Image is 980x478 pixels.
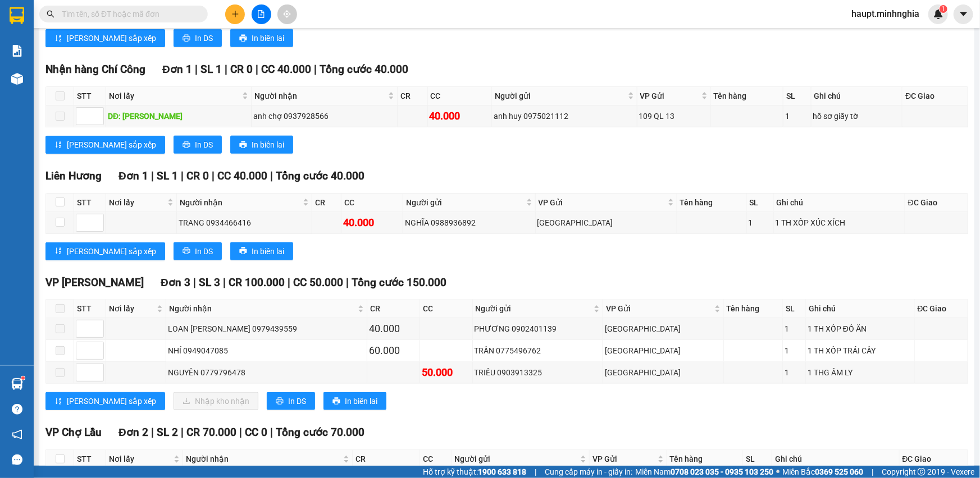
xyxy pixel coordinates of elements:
span: SL 3 [199,276,220,289]
span: copyright [918,468,926,476]
div: 50.000 [422,365,471,380]
span: Người nhận [186,453,341,465]
span: [PERSON_NAME] sắp xếp [67,245,156,258]
th: CR [353,450,420,468]
th: Tên hàng [677,194,747,212]
span: search [47,10,54,18]
th: Ghi chú [774,194,905,212]
span: VP Gửi [539,196,666,209]
span: haupt.minhnghia [842,7,928,21]
button: plus [225,4,245,24]
div: 40.000 [343,215,401,231]
div: hồ sơ giấy tờ [813,110,901,122]
strong: 1900 633 818 [478,467,526,476]
img: logo-vxr [10,7,24,24]
div: [GEOGRAPHIC_DATA] [605,323,722,335]
span: Đơn 1 [162,63,192,76]
img: warehouse-icon [11,378,23,390]
span: file-add [257,10,265,18]
div: TRẦN 0775496762 [475,344,601,357]
span: printer [332,397,340,406]
span: ⚪️ [776,470,780,474]
th: SL [783,87,812,105]
span: SL 1 [200,63,222,76]
th: CC [420,300,473,318]
strong: 0369 525 060 [815,467,863,476]
span: Đơn 2 [118,426,148,439]
span: In biên lai [252,32,284,44]
span: CR 70.000 [186,426,236,439]
span: In DS [195,32,213,44]
span: Đơn 1 [118,169,148,182]
button: printerIn biên lai [230,242,293,260]
span: | [212,169,215,182]
th: CR [367,300,420,318]
span: In DS [288,395,306,407]
span: | [181,169,184,182]
div: 1 [785,323,804,335]
th: Ghi chú [806,300,914,318]
span: VP Gửi [592,453,655,465]
th: SL [743,450,772,468]
span: VP Gửi [640,90,699,102]
div: 1 TH XỐP ĐỒ ĂN [808,323,912,335]
span: Người gửi [406,196,524,209]
div: 109 QL 13 [639,110,709,122]
span: CC 40.000 [217,169,267,182]
div: 1 [785,366,804,379]
span: | [872,466,873,478]
td: Sài Gòn [603,318,724,340]
img: warehouse-icon [11,73,23,85]
span: | [225,63,227,76]
button: sort-ascending[PERSON_NAME] sắp xếp [45,29,165,47]
th: Tên hàng [724,300,783,318]
div: 1 [749,217,772,229]
button: file-add [252,4,271,24]
img: solution-icon [11,45,23,57]
span: Tổng cước 40.000 [276,169,364,182]
span: aim [283,10,291,18]
span: Liên Hương [45,169,102,182]
div: anh huy 0975021112 [494,110,635,122]
button: sort-ascending[PERSON_NAME] sắp xếp [45,242,165,260]
span: VP [PERSON_NAME] [45,276,144,289]
span: [PERSON_NAME] sắp xếp [67,395,156,407]
button: sort-ascending[PERSON_NAME] sắp xếp [45,136,165,154]
th: CR [312,194,341,212]
span: [PERSON_NAME] sắp xếp [67,32,156,44]
div: anh chợ 0937928566 [253,110,395,122]
th: CC [341,194,403,212]
img: icon-new-feature [933,9,943,19]
div: 1 [785,344,804,357]
th: CR [398,87,428,105]
div: NGUYÊN 0779796478 [168,366,365,379]
span: Đơn 3 [161,276,190,289]
span: | [193,276,196,289]
span: Người gửi [495,90,626,102]
span: Người nhận [254,90,386,102]
div: PHƯƠNG 0902401139 [475,323,601,335]
input: Tìm tên, số ĐT hoặc mã đơn [62,8,194,20]
span: notification [12,429,22,440]
span: sort-ascending [54,141,62,150]
span: In DS [195,245,213,258]
div: TRANG 0934466416 [179,217,310,229]
span: Miền Bắc [782,466,863,478]
span: printer [239,141,247,150]
div: 1 TH XỐP XÚC XÍCH [776,217,903,229]
span: VP Gửi [606,302,712,315]
span: [PERSON_NAME] sắp xếp [67,139,156,151]
button: printerIn DS [174,29,222,47]
span: printer [183,141,190,150]
span: Cung cấp máy in - giấy in: [545,466,632,478]
span: SL 2 [157,426,178,439]
span: Người gửi [476,302,592,315]
div: 1 TH XỐP TRÁI CÂY [808,344,912,357]
div: [GEOGRAPHIC_DATA] [605,366,722,379]
span: SL 1 [157,169,178,182]
span: Nhận hàng Chí Công [45,63,145,76]
span: Tổng cước 70.000 [276,426,364,439]
span: | [270,426,273,439]
span: In biên lai [345,395,377,407]
span: CR 100.000 [229,276,285,289]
